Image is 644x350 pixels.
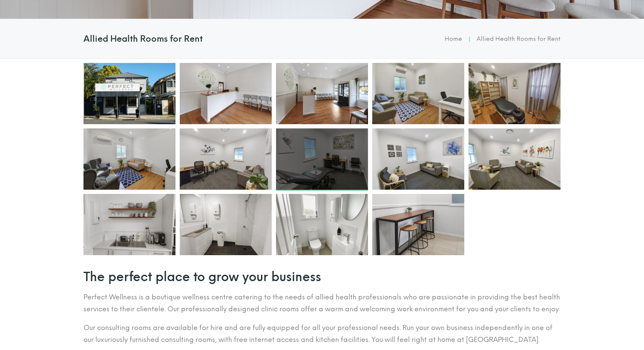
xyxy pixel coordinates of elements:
[83,270,561,283] h2: The perfect place to grow your business
[445,35,462,43] a: Home
[83,34,203,44] h4: Allied Health Rooms for Rent
[83,322,561,346] p: Our consulting rooms are available for hire and are fully equipped for all your professional need...
[83,291,561,315] p: Perfect Wellness is a boutique wellness centre catering to the needs of allied health professiona...
[477,34,561,45] li: Allied Health Rooms for Rent
[462,34,477,45] li: |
